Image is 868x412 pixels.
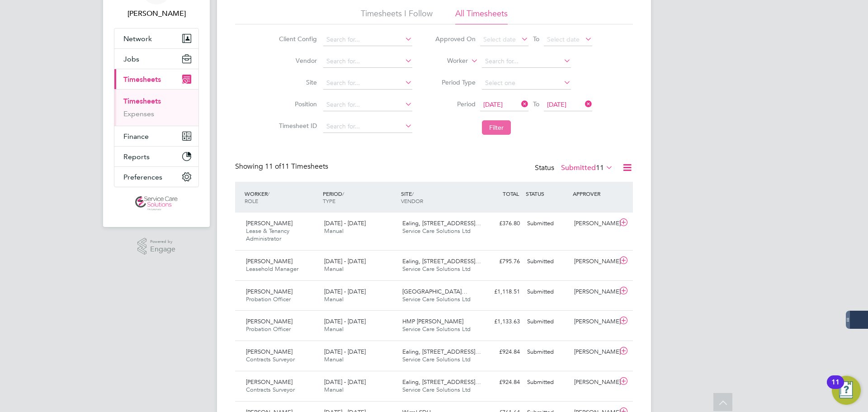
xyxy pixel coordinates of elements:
label: Client Config [276,35,317,43]
div: Timesheets [114,89,198,126]
a: Timesheets [123,97,161,105]
span: Jobs [123,55,139,63]
span: Service Care Solutions Ltd [402,295,471,303]
span: Leasehold Manager [246,265,298,273]
li: Timesheets I Follow [361,8,433,24]
div: [PERSON_NAME] [571,284,618,299]
div: STATUS [524,185,571,202]
span: Service Care Solutions Ltd [402,355,471,363]
span: [DATE] - [DATE] [324,317,366,325]
span: [GEOGRAPHIC_DATA]… [402,288,467,295]
img: servicecare-logo-retina.png [135,196,178,211]
span: 11 [596,163,604,172]
div: Showing [235,162,330,171]
button: Filter [482,120,511,135]
span: TOTAL [503,190,519,197]
span: [DATE] - [DATE] [324,378,366,386]
div: [PERSON_NAME] [571,254,618,269]
span: Service Care Solutions Ltd [402,265,471,273]
span: Network [123,34,152,43]
span: [DATE] - [DATE] [324,219,366,227]
span: Lease & Tenancy Administrator [246,227,289,242]
div: PERIOD [321,185,399,209]
span: [DATE] - [DATE] [324,257,366,265]
span: Preferences [123,173,162,181]
span: Manual [324,325,344,333]
span: To [530,98,542,110]
div: APPROVER [571,185,618,202]
span: Service Care Solutions Ltd [402,386,471,393]
div: Submitted [524,375,571,390]
span: Manual [324,265,344,273]
span: Probation Officer [246,295,291,303]
span: Manual [324,386,344,393]
div: Submitted [524,345,571,360]
input: Search for... [323,55,412,68]
span: Manual [324,295,344,303]
a: Powered byEngage [137,238,176,255]
label: Position [276,100,317,108]
label: Timesheet ID [276,122,317,130]
input: Select one [482,77,571,90]
input: Search for... [323,33,412,46]
a: Go to home page [114,196,199,211]
div: [PERSON_NAME] [571,216,618,231]
span: / [412,190,414,197]
button: Timesheets [114,69,198,89]
button: Reports [114,147,198,166]
span: Select date [547,35,580,43]
span: Manual [324,227,344,235]
span: 11 Timesheets [265,162,328,171]
div: Status [535,162,615,175]
span: [PERSON_NAME] [246,317,292,325]
div: SITE [399,185,477,209]
span: Manual [324,355,344,363]
span: [PERSON_NAME] [246,257,292,265]
input: Search for... [482,55,571,68]
span: [DATE] - [DATE] [324,348,366,355]
span: Oliver Jefferson [114,8,199,19]
div: Submitted [524,284,571,299]
a: Expenses [123,109,154,118]
label: Vendor [276,57,317,65]
button: Open Resource Center, 11 new notifications [832,376,861,405]
span: [DATE] [547,100,566,109]
div: [PERSON_NAME] [571,314,618,329]
span: Select date [483,35,516,43]
div: £1,118.51 [476,284,524,299]
span: Ealing, [STREET_ADDRESS]… [402,257,481,265]
span: TYPE [323,197,335,204]
span: [DATE] [483,100,503,109]
span: Powered by [150,238,175,246]
li: All Timesheets [455,8,508,24]
span: To [530,33,542,45]
div: [PERSON_NAME] [571,375,618,390]
label: Submitted [561,163,613,172]
span: [PERSON_NAME] [246,378,292,386]
div: £924.84 [476,345,524,360]
div: £1,133.63 [476,314,524,329]
input: Search for... [323,120,412,133]
span: Contracts Surveyor [246,355,295,363]
span: Finance [123,132,149,141]
input: Search for... [323,77,412,90]
span: 11 of [265,162,281,171]
span: Probation Officer [246,325,291,333]
div: [PERSON_NAME] [571,345,618,360]
span: Contracts Surveyor [246,386,295,393]
button: Jobs [114,49,198,69]
label: Period Type [435,78,476,86]
label: Site [276,78,317,86]
span: Service Care Solutions Ltd [402,227,471,235]
div: £924.84 [476,375,524,390]
div: Submitted [524,216,571,231]
label: Period [435,100,476,108]
span: Ealing, [STREET_ADDRESS]… [402,348,481,355]
span: / [268,190,269,197]
span: HMP [PERSON_NAME] [402,317,463,325]
span: [PERSON_NAME] [246,219,292,227]
span: [PERSON_NAME] [246,348,292,355]
button: Finance [114,126,198,146]
div: 11 [831,382,840,394]
div: £795.76 [476,254,524,269]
